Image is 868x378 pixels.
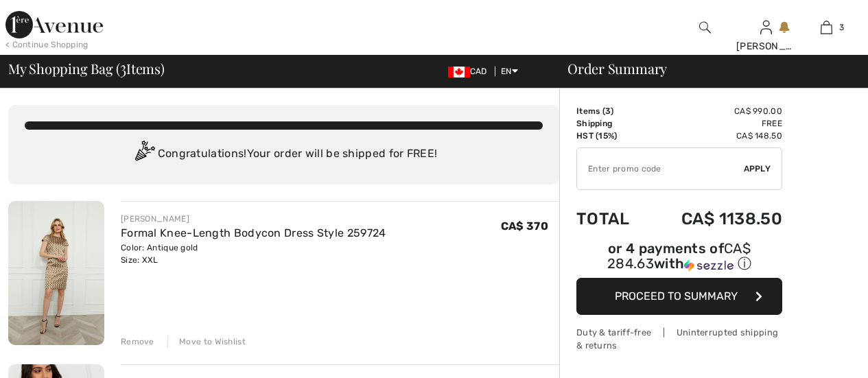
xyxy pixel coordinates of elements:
[615,290,738,303] span: Proceed to Summary
[5,11,103,38] img: 1ère Avenue
[744,163,771,175] span: Apply
[121,241,386,266] div: Color: Antique gold Size: XXL
[121,213,386,225] div: [PERSON_NAME]
[576,242,782,273] div: or 4 payments of with
[167,335,246,348] div: Move to Wishlist
[448,67,493,76] span: CAD
[797,19,856,36] a: 3
[448,67,470,78] img: Canadian Dollar
[684,259,734,272] img: Sezzle
[576,196,647,242] td: Total
[821,19,832,36] img: My Bag
[647,196,782,242] td: CA$ 1138.50
[5,38,89,51] div: < Continue Shopping
[647,117,782,130] td: Free
[551,62,860,75] div: Order Summary
[121,226,386,239] a: Formal Knee-Length Bodycon Dress Style 259724
[699,19,711,36] img: search the website
[25,141,543,168] div: Congratulations! Your order will be shipped for FREE!
[576,117,647,130] td: Shipping
[577,148,744,189] input: Promo code
[8,201,104,345] img: Formal Knee-Length Bodycon Dress Style 259724
[121,335,154,348] div: Remove
[576,326,782,352] div: Duty & tariff-free | Uninterrupted shipping & returns
[501,67,518,76] span: EN
[120,58,126,76] span: 3
[736,39,796,54] div: [PERSON_NAME]
[647,130,782,142] td: CA$ 148.50
[130,141,158,168] img: Congratulation2.svg
[576,278,782,315] button: Proceed to Summary
[605,106,611,116] span: 3
[760,19,772,36] img: My Info
[576,105,647,117] td: Items ( )
[760,21,772,34] a: Sign In
[501,220,548,233] span: CA$ 370
[576,242,782,278] div: or 4 payments ofCA$ 284.63withSezzle Click to learn more about Sezzle
[607,240,751,272] span: CA$ 284.63
[647,105,782,117] td: CA$ 990.00
[8,62,165,75] span: My Shopping Bag ( Items)
[576,130,647,142] td: HST (15%)
[839,21,844,34] span: 3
